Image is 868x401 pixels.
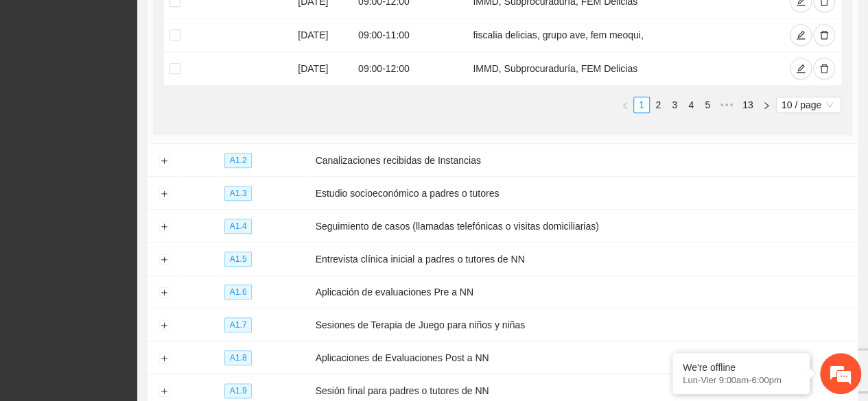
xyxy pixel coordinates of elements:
[683,97,699,112] a: 4
[224,186,253,201] span: A1.3
[224,383,253,398] span: A1.9
[353,52,467,86] td: 09:00 - 12:00
[224,153,253,168] span: A1.2
[310,144,858,177] td: Canalizaciones recibidas de Instancias
[310,276,858,308] td: Aplicación de evaluaciones Pre a NN
[159,386,169,397] button: Expand row
[224,219,253,234] span: A1.4
[758,97,775,113] button: right
[467,19,783,52] td: fiscalia delicias, grupo ave, fem meoqui,
[716,97,738,113] li: Next 5 Pages
[310,243,858,276] td: Entrevista clínica inicial a padres o tutores de NN
[813,24,835,46] button: delete
[813,58,835,80] button: delete
[225,7,258,40] div: Minimizar ventana de chat en vivo
[224,284,253,300] span: A1.6
[159,353,169,364] button: Expand row
[819,30,829,41] span: delete
[7,260,261,308] textarea: Escriba su mensaje aquí y haga clic en “Enviar”
[159,320,169,331] button: Expand row
[353,19,467,52] td: 09:00 - 11:00
[26,126,242,265] span: Estamos sin conexión. Déjenos un mensaje.
[819,64,829,75] span: delete
[683,97,699,113] li: 4
[159,254,169,265] button: Expand row
[716,97,738,113] span: •••
[776,97,841,113] div: Page Size
[650,97,666,113] li: 2
[699,97,716,113] li: 5
[790,58,812,80] button: edit
[790,24,812,46] button: edit
[633,97,650,113] li: 1
[159,287,169,298] button: Expand row
[762,101,771,110] span: right
[292,52,353,86] td: [DATE]
[796,30,806,41] span: edit
[621,101,629,110] span: left
[667,97,682,112] a: 3
[683,362,799,373] div: We're offline
[310,210,858,243] td: Seguimiento de casos (llamadas telefónicas o visitas domiciliarias)
[666,97,683,113] li: 3
[224,252,253,267] span: A1.5
[224,350,253,365] span: A1.8
[204,308,249,327] em: Enviar
[758,97,775,113] li: Next Page
[617,97,633,113] li: Previous Page
[159,156,169,167] button: Expand row
[467,52,783,86] td: IMMD, Subprocuraduría, FEM Delicias
[71,70,231,88] div: Dejar un mensaje
[738,97,758,113] li: 13
[159,189,169,199] button: Expand row
[310,308,858,341] td: Sesiones de Terapia de Juego para niños y niñas
[310,341,858,374] td: Aplicaciones de Evaluaciones Post a NN
[224,317,253,332] span: A1.7
[650,97,666,112] a: 2
[738,97,758,112] a: 13
[782,97,836,112] span: 10 / page
[292,19,353,52] td: [DATE]
[617,97,633,113] button: left
[159,221,169,232] button: Expand row
[683,375,799,385] p: Lun-Vier 9:00am-6:00pm
[700,97,715,112] a: 5
[796,64,806,75] span: edit
[634,97,649,112] a: 1
[310,177,858,210] td: Estudio socioeconómico a padres o tutores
